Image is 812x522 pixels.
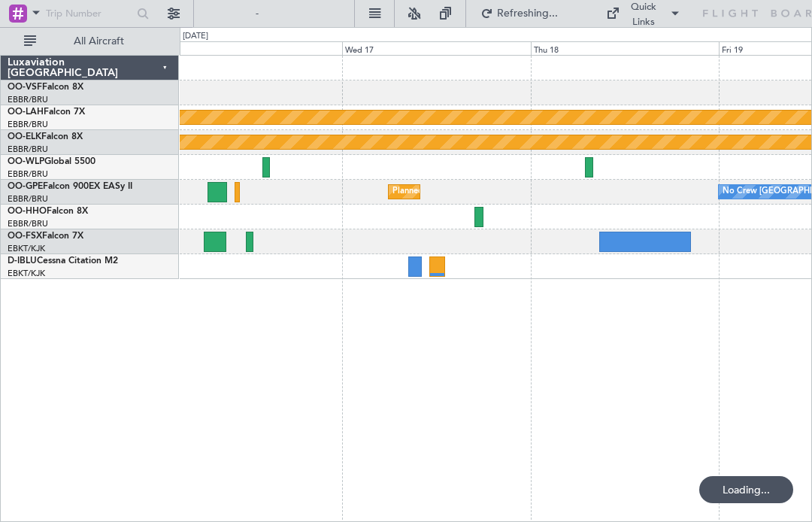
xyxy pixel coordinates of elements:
[474,2,564,26] button: Refreshing...
[342,41,531,55] div: Wed 17
[8,83,83,92] a: OO-VSFFalcon 8X
[17,29,163,53] button: All Aircraft
[8,144,48,155] a: EBBR/BRU
[8,256,37,266] span: D-IBLU
[598,2,689,26] button: Quick Links
[8,268,45,279] a: EBKT/KJK
[39,36,159,47] span: All Aircraft
[46,2,132,25] input: Trip Number
[8,232,42,241] span: OO-FSX
[8,168,48,180] a: EBBR/BRU
[699,476,793,503] div: Loading...
[531,41,720,55] div: Thu 18
[8,132,83,141] a: OO-ELKFalcon 8X
[8,119,48,130] a: EBBR/BRU
[8,193,48,205] a: EBBR/BRU
[8,207,47,216] span: OO-HHO
[8,256,118,266] a: D-IBLUCessna Citation M2
[8,157,44,166] span: OO-WLP
[8,182,43,191] span: OO-GPE
[8,182,132,191] a: OO-GPEFalcon 900EX EASy II
[183,30,208,43] div: [DATE]
[392,181,665,203] div: Planned Maint [GEOGRAPHIC_DATA] ([GEOGRAPHIC_DATA] National)
[8,132,41,141] span: OO-ELK
[8,108,85,117] a: OO-LAHFalcon 7X
[496,8,559,19] span: Refreshing...
[153,41,342,55] div: Tue 16
[8,243,45,254] a: EBKT/KJK
[8,94,48,105] a: EBBR/BRU
[8,207,88,216] a: OO-HHOFalcon 8X
[8,218,48,229] a: EBBR/BRU
[8,232,83,241] a: OO-FSXFalcon 7X
[8,83,42,92] span: OO-VSF
[8,157,95,166] a: OO-WLPGlobal 5500
[8,108,44,117] span: OO-LAH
